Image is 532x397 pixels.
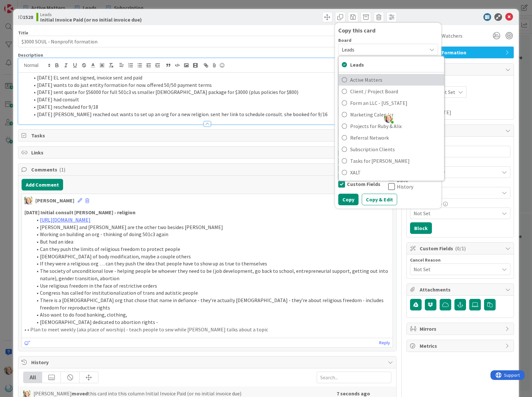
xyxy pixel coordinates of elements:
[18,13,33,21] span: ID
[414,188,496,197] span: low (1)
[317,372,391,383] input: Search...
[72,390,88,397] b: moved
[455,245,466,252] span: ( 0/1 )
[420,245,502,252] span: Custom Fields
[339,97,444,109] a: Form an LLC - [US_STATE]
[339,120,444,132] a: Projects for Ruby & Alix
[339,132,444,143] a: Referral Network
[420,325,502,333] span: Mirrors
[339,59,444,70] a: Leads
[342,46,354,53] span: Leads
[347,181,380,187] span: Custom Fields
[18,36,396,47] input: type card name here...
[31,358,384,366] span: History
[420,286,502,293] span: Attachments
[350,133,441,143] span: Referral Network
[362,194,397,205] button: Copy & Edit
[339,109,444,120] a: Marketing Calendar
[18,52,43,58] span: Description
[384,114,393,123] img: Sl300r1zNejTcUF0uYcJund7nRpyjiOK.jpg
[40,217,90,223] a: [URL][DOMAIN_NAME]
[350,110,441,119] span: Marketing Calendar
[31,166,384,173] span: Comments
[31,149,384,156] span: Links
[420,127,502,134] span: Block
[337,390,370,397] b: 7 seconds ago
[32,260,390,267] li: If they were a religious org … can they push the idea that people have to show up as true to them...
[442,32,462,40] span: Watchers
[339,74,444,86] a: Active Matters
[339,155,444,167] a: Tasks for [PERSON_NAME]
[414,209,499,217] span: Not Set
[338,26,438,35] div: Copy this card
[338,38,351,42] span: Board
[338,194,359,205] button: Copy
[410,101,510,108] span: Actual Dates
[59,166,65,173] span: ( 1 )
[35,197,74,204] div: [PERSON_NAME]
[414,265,499,273] span: Not Set
[23,372,42,383] div: All
[350,156,441,166] span: Tasks for [PERSON_NAME]
[350,60,441,69] span: Leads
[32,245,390,253] li: Can they push the limits of religious freedom to protect people
[32,267,390,282] li: The society of unconditional love - helping people be whoever they need to be (job development, g...
[32,253,390,260] li: [DEMOGRAPHIC_DATA] of body modification, maybe a couple others
[424,168,496,177] span: not ready
[24,209,135,216] strong: [DATE] Initial consult [PERSON_NAME] - religion
[350,98,441,108] span: Form an LLC - [US_STATE]
[29,74,393,81] li: [DATE] EL sent and signed, invoice sent and paid
[410,222,432,234] button: Block
[32,231,390,238] li: Working on building an org - thinking of doing 501c3 again
[397,172,438,183] span: Planned Start Date
[350,75,441,85] span: Active Matters
[32,289,390,297] li: Congress has called for institutionalization of trans and autistic people
[350,168,441,177] span: XALT
[29,103,393,111] li: [DATE] rescheduled for 9/18
[31,132,384,139] span: Tasks
[32,282,390,290] li: Use religious freedom in the face of restrictive orders
[350,87,441,96] span: Client / Project Board
[388,183,438,190] button: History
[29,111,393,118] li: [DATE] [PERSON_NAME] reached out wants to set up an org for a new religion. sent her link to sche...
[379,339,390,347] a: Reply
[40,17,142,22] b: Initial Invoice Paid (or no initial invoice due)
[338,180,388,188] button: Custom Fields
[420,342,502,350] span: Metrics
[29,81,393,89] li: [DATE] wants to do just entity formation for now. offered 50/50 payment terms
[23,14,33,20] b: 1528
[22,179,63,190] button: Add Comment
[339,86,444,97] a: Client / Project Board
[420,49,502,56] span: Business Formation
[410,258,510,262] div: Cancel Reason
[24,197,32,204] img: AD
[40,12,142,17] span: Leads
[438,88,455,96] span: Not Set
[32,297,390,311] li: There is a [DEMOGRAPHIC_DATA] org that chose that name in defiance - they’re actually [DEMOGRAPHI...
[29,88,393,96] li: [DATE] sent quote for $56000 for full 501c3 vs smaller [DEMOGRAPHIC_DATA] package for $3000 (plus...
[14,1,29,9] span: Support
[24,326,390,333] p: • • Plan to meet weekly (aka place of worship) - teach people to sew while [PERSON_NAME] talks ab...
[397,184,413,189] span: History
[410,79,510,86] span: Planned Dates
[339,143,444,155] a: Subscription Clients
[350,121,441,131] span: Projects for Ruby & Alix
[339,167,444,178] a: XALT
[350,144,441,154] span: Subscription Clients
[32,238,390,245] li: But had an idea
[32,311,390,319] li: Also want to do food banking, clothing,
[29,96,393,103] li: [DATE] had consult
[32,224,390,231] li: [PERSON_NAME] and [PERSON_NAME] are the other two besides [PERSON_NAME]
[420,66,502,73] span: Dates
[32,319,390,326] li: [DEMOGRAPHIC_DATA] dedicated to abortion rights -
[18,30,28,36] label: Title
